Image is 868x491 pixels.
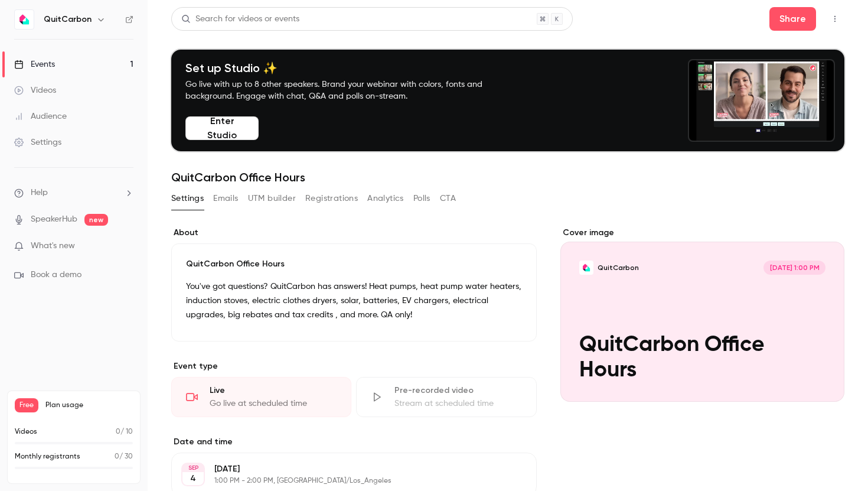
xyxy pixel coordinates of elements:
span: 0 [115,453,119,460]
h1: QuitCarbon Office Hours [171,170,844,184]
div: LiveGo live at scheduled time [171,377,351,417]
span: 0 [116,428,120,435]
div: Videos [14,84,56,96]
button: Polls [413,189,430,208]
span: What's new [31,240,75,252]
p: 1:00 PM - 2:00 PM, [GEOGRAPHIC_DATA]/Los_Angeles [214,476,474,486]
section: Cover image [560,227,844,402]
label: Date and time [171,436,537,448]
span: new [84,214,108,226]
p: / 10 [116,427,133,437]
p: Go live with up to 8 other speakers. Brand your webinar with colors, fonts and background. Engage... [185,79,510,102]
label: Cover image [560,227,844,239]
span: Book a demo [31,269,81,281]
div: Live [210,385,337,396]
iframe: Noticeable Trigger [119,241,133,252]
p: [DATE] [214,463,474,475]
p: Videos [15,427,37,437]
button: Registrations [305,189,358,208]
p: Monthly registrants [15,451,80,462]
p: You've got questions? QuitCarbon has answers! Heat pumps, heat pump water heaters, induction stov... [186,279,522,322]
button: Emails [213,189,238,208]
label: About [171,227,537,239]
span: Help [31,187,48,199]
button: Settings [171,189,204,208]
div: Events [14,58,55,70]
p: 4 [190,473,196,485]
div: Pre-recorded video [394,385,521,396]
div: Go live at scheduled time [210,398,337,409]
img: QuitCarbon [15,10,34,29]
button: Analytics [367,189,404,208]
div: Stream at scheduled time [394,398,521,409]
div: Audience [14,110,67,122]
a: SpeakerHub [31,213,77,226]
span: Plan usage [45,401,133,410]
p: / 30 [115,451,133,462]
div: Pre-recorded videoStream at scheduled time [356,377,536,417]
h6: QuitCarbon [44,14,92,25]
button: CTA [440,189,456,208]
button: Enter Studio [185,116,259,140]
div: Settings [14,136,61,148]
button: UTM builder [248,189,296,208]
p: QuitCarbon Office Hours [186,258,522,270]
span: Free [15,398,38,412]
button: Share [769,7,816,31]
div: SEP [182,464,204,472]
h4: Set up Studio ✨ [185,61,510,75]
li: help-dropdown-opener [14,187,133,199]
p: Event type [171,360,537,372]
div: Search for videos or events [181,13,299,25]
